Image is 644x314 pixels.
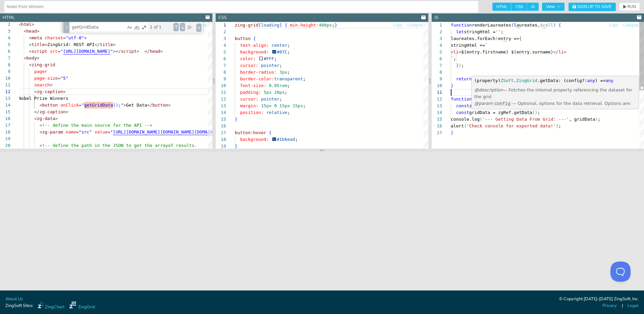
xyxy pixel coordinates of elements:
span: } [506,49,508,54]
div: Find in Selection (⌥⌘L) [186,24,193,31]
span: text-align: [240,43,269,48]
span: < [40,103,42,108]
span: ` [485,43,487,48]
span: ; [274,56,277,61]
span: [DOMAIN_NAME][URL] [194,129,241,134]
div: checkbox-group [492,3,539,11]
div: 12 [216,96,226,103]
button: Copy [608,22,619,29]
div: 13 [216,103,226,109]
span: entry.surname [516,49,550,54]
span: 3px [279,70,287,75]
span: ] [279,23,282,28]
span: { [464,49,467,54]
div: 18 [216,136,226,143]
span: ; [558,123,561,128]
span: 5px [264,90,271,95]
span: 400px [319,23,332,28]
span: background: [240,137,269,142]
div: 2 [216,29,226,35]
div: 3 [432,35,442,42]
span: " [60,49,63,54]
span: ZingGrid [516,78,537,83]
textarea: Find [70,23,126,31]
div: Match Whole Word (⌥⌘W) [133,24,140,31]
span: padding: [240,90,261,95]
span: laureates.forEach [451,36,495,41]
span: of results. [168,143,197,148]
span: 0.85rem [269,83,287,88]
div: 16 [216,123,226,129]
span: 15px [279,103,290,108]
span: ( [113,103,116,108]
span: charset [45,35,63,40]
span: } [456,63,459,68]
span: | [622,303,623,309]
em: @description [474,87,503,92]
span: alert [451,123,464,128]
div: 5 [432,49,442,55]
div: 17 [432,129,442,136]
span: button:hover [235,130,266,135]
span: any [605,78,613,83]
div: 1 of 1 [149,23,172,31]
span: gridData = zgRef.getData [469,110,532,115]
span: </ [145,49,150,54]
span: [ [259,23,261,28]
div: CSS [218,14,227,21]
span: < [34,89,37,94]
span: ; [500,29,503,34]
span: $ [461,49,464,54]
span: 20px [274,90,285,95]
span: Sign Up to Save [577,5,612,9]
span: Copy [609,23,618,27]
div: 1 [432,22,442,29]
span: <!-- define the path in the JSON to get the array [40,143,168,148]
span: relative [266,110,287,115]
span: } [235,117,237,122]
a: About Us [5,296,23,302]
span: > [168,103,171,108]
span: HTML [492,3,512,11]
em: @param [474,101,493,106]
span: </ [95,42,100,47]
span: ) => [595,78,605,83]
span: } [335,23,337,28]
button: Collapse [407,22,423,29]
span: .getData: (config?: [537,78,587,83]
span: " [110,129,113,134]
span: function [451,23,472,28]
span: console.log [451,117,480,122]
span: pointer [261,96,280,102]
div: 8 [216,69,226,76]
span: 15px [293,103,303,108]
span: any [587,78,595,83]
div: 4 [432,42,442,49]
span: stringHtml += [451,43,485,48]
span: 'Check console for exported data!' [467,123,556,128]
span: ; [287,83,290,88]
span: > [37,55,40,61]
span: > [50,82,53,87]
span: margin: [240,103,259,108]
span: ( [495,36,498,41]
span: page-size [34,76,58,81]
div: 9 [432,76,442,82]
span: { [269,130,272,135]
button: Sign Up to Save [569,3,616,11]
input: Untitled Demo [7,1,476,12]
span: let [456,29,464,34]
span: '' [495,29,501,34]
code: config [493,101,512,106]
span: { [519,36,522,41]
span: position: [240,110,264,115]
div: Close (Escape) [196,24,202,32]
div: 12 [432,96,442,103]
span: ; [287,43,290,48]
span: ( [532,110,535,115]
button: Copy [393,22,403,29]
iframe: Toggle Customer Support [610,262,631,282]
span: < [24,29,26,34]
span: $ [511,49,514,54]
div: 11 [432,89,442,96]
